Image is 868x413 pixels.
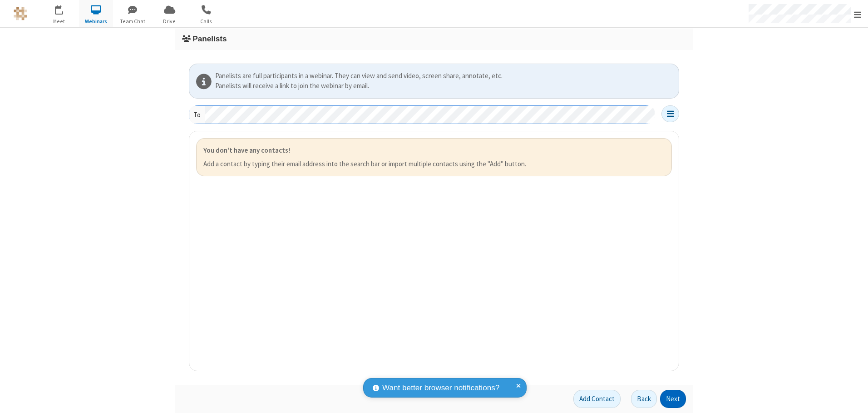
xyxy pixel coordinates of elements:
strong: You don't have any contacts! [203,146,290,154]
div: Panelists will receive a link to join the webinar by email. [215,81,676,91]
button: Back [631,390,657,408]
div: 2 [61,5,67,12]
button: Next [660,390,686,408]
div: To [189,106,205,124]
p: Add a contact by typing their email address into the search bar or import multiple contacts using... [203,159,665,169]
span: Webinars [79,17,113,25]
span: Calls [189,17,223,25]
button: Add Contact [573,390,621,408]
span: Team Chat [116,17,150,25]
span: Drive [153,17,187,25]
img: QA Selenium DO NOT DELETE OR CHANGE [14,7,27,20]
span: Want better browser notifications? [382,382,499,394]
div: Panelists are full participants in a webinar. They can view and send video, screen share, annotat... [215,71,676,81]
span: Add Contact [579,394,615,403]
button: Open menu [661,105,679,122]
span: Meet [42,17,76,25]
h3: Panelists [182,35,686,43]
